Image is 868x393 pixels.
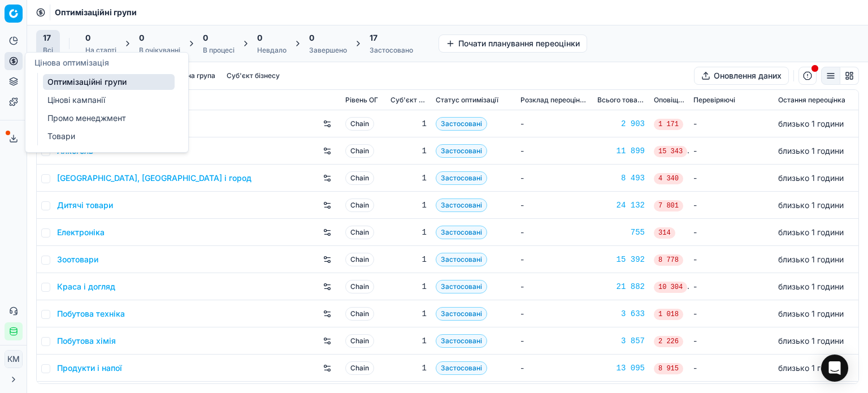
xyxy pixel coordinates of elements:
[689,355,774,382] td: -
[436,334,487,348] span: Застосовані
[390,227,427,238] div: 1
[689,110,774,137] td: -
[43,74,175,90] a: Оптимізаційні групи
[689,165,774,192] td: -
[345,334,374,348] span: Chain
[516,327,593,355] td: -
[309,32,314,44] span: 0
[439,34,587,53] button: Почати планування переоцінки
[516,110,593,137] td: -
[436,253,487,266] span: Застосовані
[516,165,593,192] td: -
[689,273,774,300] td: -
[654,282,687,293] span: 10 304
[654,200,683,211] span: 7 801
[203,46,235,55] div: В процесі
[689,219,774,246] td: -
[654,363,683,374] span: 8 915
[436,171,487,185] span: Застосовані
[203,32,208,44] span: 0
[597,96,645,105] span: Всього товарів
[689,137,774,165] td: -
[689,327,774,355] td: -
[390,308,427,319] div: 1
[778,200,844,210] span: близько 1 години
[597,172,645,184] a: 8 493
[43,110,175,126] a: Промо менеджмент
[390,254,427,265] div: 1
[436,307,487,321] span: Застосовані
[34,58,109,67] span: Цінова оптимізація
[257,46,287,55] div: Невдало
[57,200,113,211] a: Дитячі товари
[370,46,413,55] div: Застосовано
[654,336,683,347] span: 2 226
[516,219,593,246] td: -
[436,144,487,158] span: Застосовані
[516,273,593,300] td: -
[516,355,593,382] td: -
[778,254,844,264] span: близько 1 години
[345,117,374,131] span: Chain
[257,32,262,44] span: 0
[516,300,593,327] td: -
[778,363,844,373] span: близько 1 години
[43,128,175,144] a: Товари
[345,96,378,105] span: Рівень OГ
[436,96,498,105] span: Статус оптимізації
[43,92,175,108] a: Цінові кампанії
[597,335,645,347] a: 3 857
[821,355,848,382] div: Open Intercom Messenger
[345,226,374,239] span: Chain
[520,96,588,105] span: Розклад переоцінювання
[597,254,645,265] a: 15 392
[57,362,122,374] a: Продукти і напої
[689,300,774,327] td: -
[85,46,116,55] div: На старті
[390,200,427,211] div: 1
[139,46,180,55] div: В очікуванні
[778,227,844,237] span: близько 1 години
[654,309,683,320] span: 1 018
[55,7,137,18] span: Оптимізаційні групи
[57,172,251,184] a: [GEOGRAPHIC_DATA], [GEOGRAPHIC_DATA] і город
[778,173,844,183] span: близько 1 години
[654,146,687,157] span: 15 343
[139,32,144,44] span: 0
[390,145,427,157] div: 1
[654,96,684,105] span: Оповіщення
[597,281,645,292] a: 21 882
[597,308,645,319] a: 3 633
[57,335,116,347] a: Побутова хімія
[5,351,22,368] span: КM
[516,192,593,219] td: -
[436,198,487,212] span: Застосовані
[436,117,487,131] span: Застосовані
[345,307,374,321] span: Chain
[390,362,427,374] div: 1
[390,281,427,292] div: 1
[345,171,374,185] span: Chain
[345,280,374,293] span: Chain
[597,118,645,129] a: 2 903
[163,69,220,83] button: Товарна група
[597,200,645,211] a: 24 132
[693,96,735,105] span: Перевіряючі
[57,254,98,265] a: Зоотовари
[516,137,593,165] td: -
[390,335,427,347] div: 1
[436,361,487,375] span: Застосовані
[309,46,347,55] div: Завершено
[597,362,645,374] a: 13 095
[390,96,427,105] span: Суб'єкт бізнесу
[689,246,774,273] td: -
[57,281,115,292] a: Краса і догляд
[5,350,23,368] button: КM
[778,309,844,318] span: близько 1 години
[436,280,487,293] span: Застосовані
[597,145,645,157] a: 11 899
